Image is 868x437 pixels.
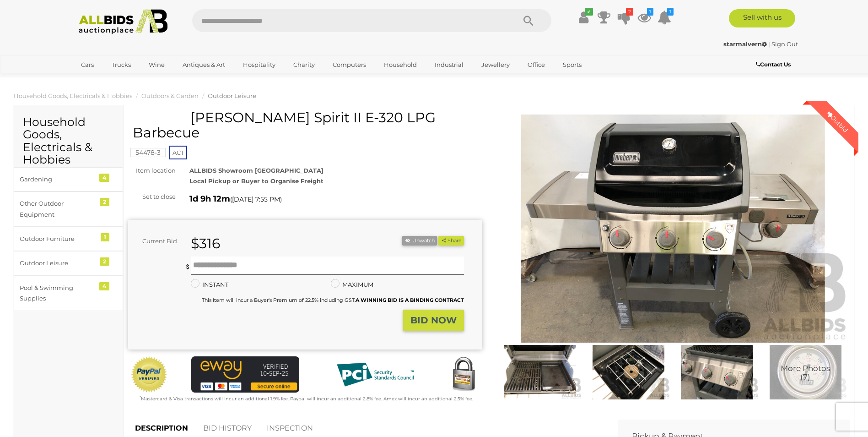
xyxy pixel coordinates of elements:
li: Unwatch this item [402,236,437,246]
div: 4 [99,174,109,182]
mark: 54478-3 [130,148,166,157]
a: [GEOGRAPHIC_DATA] [75,72,152,87]
img: Weber Spirit II E-320 LPG Barbecue [587,345,670,399]
span: ACT [169,146,187,159]
div: 4 [99,282,109,290]
a: Wine [143,57,171,72]
a: Outdoor Leisure [208,92,256,99]
a: Computers [327,57,372,72]
small: This Item will incur a Buyer's Premium of 22.5% including GST. [202,297,464,303]
a: ✔ [577,9,591,26]
div: Pool & Swimming Supplies [20,283,95,304]
strong: BID NOW [410,315,457,326]
a: Sports [557,57,588,72]
a: Sign Out [771,40,798,48]
h1: [PERSON_NAME] Spirit II E-320 LPG Barbecue [133,110,480,140]
span: | [768,40,770,48]
button: Share [438,236,464,246]
a: starmalvern [723,40,768,48]
a: Household Goods, Electricals & Hobbies [14,92,132,99]
strong: ALLBIDS Showroom [GEOGRAPHIC_DATA] [189,167,323,174]
a: 54478-3 [130,149,166,156]
b: Contact Us [756,61,791,68]
strong: 1d 9h 12m [189,194,230,204]
a: Jewellery [475,57,516,72]
a: Other Outdoor Equipment 2 [14,191,123,227]
button: Search [506,9,551,32]
a: Pool & Swimming Supplies 4 [14,276,123,311]
img: PCI DSS compliant [329,356,421,393]
i: 1 [647,8,653,16]
i: 2 [626,8,633,16]
a: Outdoor Furniture 1 [14,227,123,251]
a: 2 [617,9,631,26]
a: Household [378,57,423,72]
span: More Photos (7) [781,365,830,382]
div: Other Outdoor Equipment [20,198,95,220]
a: Outdoor Leisure 2 [14,251,123,275]
a: Sell with us [729,9,795,27]
span: [DATE] 7:55 PM [232,195,280,203]
img: Weber Spirit II E-320 LPG Barbecue [496,115,850,343]
a: More Photos(7) [764,345,847,399]
a: Cars [75,57,100,72]
strong: $316 [191,235,220,252]
i: ✔ [585,8,593,16]
div: Set to close [121,191,183,202]
div: Outbid [816,101,858,143]
i: 1 [667,8,674,16]
label: INSTANT [191,279,228,290]
a: Contact Us [756,60,793,70]
button: BID NOW [403,310,464,331]
h2: Household Goods, Electricals & Hobbies [23,116,114,166]
div: 2 [100,198,109,206]
img: Weber Spirit II E-320 LPG Barbecue [675,345,759,399]
label: MAXIMUM [331,279,373,290]
img: Official PayPal Seal [130,356,168,393]
div: 2 [100,257,109,266]
b: A WINNING BID IS A BINDING CONTRACT [356,297,464,303]
div: Current Bid [128,236,184,246]
img: eWAY Payment Gateway [191,356,299,393]
a: 1 [637,9,651,26]
div: Gardening [20,174,95,185]
div: Outdoor Leisure [20,258,95,268]
img: Weber Spirit II E-320 LPG Barbecue [764,345,847,399]
div: Outdoor Furniture [20,234,95,244]
button: Unwatch [402,236,437,246]
a: Industrial [429,57,469,72]
a: Gardening 4 [14,167,123,191]
a: Hospitality [237,57,281,72]
a: Charity [287,57,321,72]
div: Item location [121,165,183,176]
img: Allbids.com.au [74,9,173,34]
img: Secured by Rapid SSL [445,356,482,393]
a: Trucks [106,57,137,72]
a: Antiques & Art [177,57,231,72]
small: Mastercard & Visa transactions will incur an additional 1.9% fee. Paypal will incur an additional... [140,396,473,402]
div: 1 [101,233,109,241]
a: Office [522,57,551,72]
a: Outdoors & Garden [141,92,199,99]
strong: Local Pickup or Buyer to Organise Freight [189,177,323,185]
strong: starmalvern [723,40,767,48]
img: Weber Spirit II E-320 LPG Barbecue [498,345,582,399]
span: ( ) [230,196,282,203]
a: 1 [658,9,671,26]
